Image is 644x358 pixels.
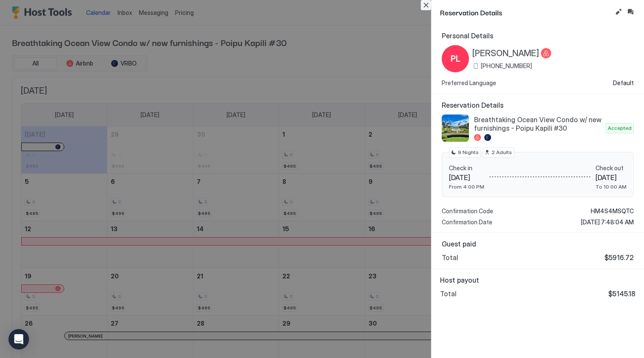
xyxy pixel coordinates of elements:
[492,149,512,156] span: 2 Adults
[613,79,634,87] span: Default
[581,218,634,226] span: [DATE] 7:48:04 AM
[608,289,635,298] span: $5145.18
[442,253,458,262] span: Total
[472,48,539,59] span: [PERSON_NAME]
[481,62,532,70] span: [PHONE_NUMBER]
[595,164,627,172] span: Check out
[9,329,29,349] div: Open Intercom Messenger
[442,79,496,87] span: Preferred Language
[458,149,479,156] span: 9 Nights
[595,173,627,182] span: [DATE]
[442,207,493,215] span: Confirmation Code
[440,7,612,17] span: Reservation Details
[440,276,635,284] span: Host payout
[442,218,492,226] span: Confirmation Date
[442,115,469,142] div: listing image
[440,289,457,298] span: Total
[442,32,634,40] span: Personal Details
[595,183,627,190] span: To 10:00 AM
[449,164,484,172] span: Check in
[625,7,635,17] button: Inbox
[608,124,632,132] span: Accepted
[449,173,484,182] span: [DATE]
[613,7,624,17] button: Edit reservation
[442,240,634,248] span: Guest paid
[604,253,634,262] span: $5916.72
[442,101,634,109] span: Reservation Details
[449,183,484,190] span: From 4:00 PM
[474,115,602,132] span: Breathtaking Ocean View Condo w/ new furnishings - Poipu Kapili #30
[591,207,634,215] span: HM4S4MSQTC
[451,52,460,65] span: PL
